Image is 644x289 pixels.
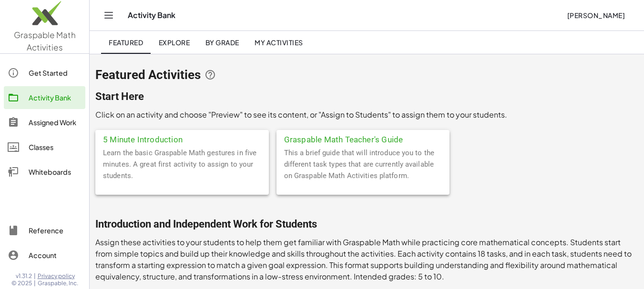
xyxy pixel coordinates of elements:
div: Get Started [29,67,82,79]
h2: Start Here [95,90,638,103]
a: Whiteboards [4,160,85,183]
div: Learn the basic Graspable Math gestures in five minutes. A great first activity to assign to your... [95,147,269,195]
a: Privacy policy [38,272,78,280]
div: Classes [29,141,82,153]
div: Activity Bank [29,92,82,103]
a: Assigned Work [4,111,85,134]
a: Account [4,244,85,267]
a: Activity Bank [4,86,85,109]
span: © 2025 [11,279,32,287]
p: Click on an activity and choose "Preview" to see its content, or "Assign to Students" to assign t... [95,109,638,120]
div: Whiteboards [29,166,82,178]
h2: Introduction and Independent Work for Students [95,218,638,231]
span: Explore [158,38,190,47]
a: Classes [4,136,85,159]
button: [PERSON_NAME] [559,7,633,24]
span: [PERSON_NAME] [567,11,625,20]
div: Graspable Math Teacher's Guide [276,130,450,147]
a: Reference [4,219,85,242]
span: By Grade [205,38,239,47]
span: | [34,272,36,280]
button: Toggle navigation [101,8,116,23]
a: Get Started [4,61,85,84]
div: 5 Minute Introduction [95,130,269,147]
span: My Activities [255,38,303,47]
div: Assigned Work [29,117,82,128]
span: Featured [109,38,143,47]
span: Graspable, Inc. [38,279,78,287]
div: Reference [29,225,82,236]
div: Account [29,249,82,261]
span: Featured Activities [95,68,201,81]
span: v1.31.2 [16,272,32,280]
span: Graspable Math Activities [14,30,76,52]
p: Assign these activities to your students to help them get familiar with Graspable Math while prac... [95,237,638,282]
span: | [34,279,36,287]
div: This a brief guide that will introduce you to the different task types that are currently availab... [276,147,450,195]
